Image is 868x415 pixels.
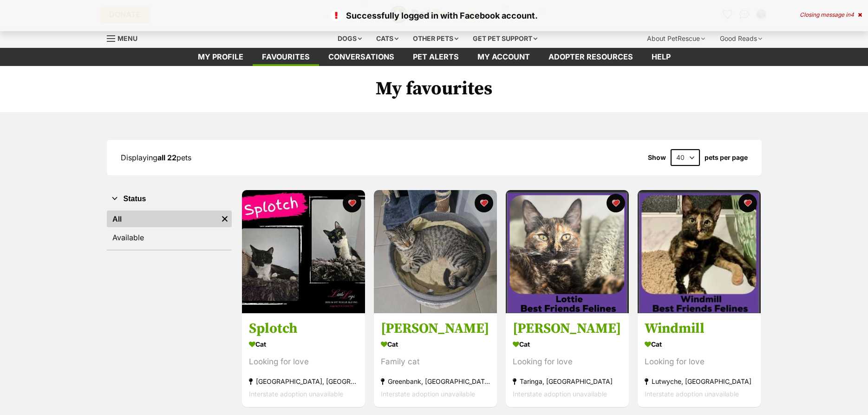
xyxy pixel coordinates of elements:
a: [PERSON_NAME] Cat Family cat Greenbank, [GEOGRAPHIC_DATA] Interstate adoption unavailable favourite [374,313,497,408]
div: Taringa, [GEOGRAPHIC_DATA] [513,375,622,388]
label: pets per page [705,154,748,161]
button: favourite [475,194,493,212]
img: Splotch [242,190,365,313]
div: Get pet support [466,29,544,48]
span: Interstate adoption unavailable [381,390,475,398]
a: Favourites [253,48,319,66]
div: Good Reads [713,29,769,48]
img: Lottie [506,190,629,313]
a: Pet alerts [404,48,468,66]
div: Cat [249,338,358,351]
div: About PetRescue [640,29,711,48]
div: Family cat [381,356,490,369]
span: Interstate adoption unavailable [513,390,607,398]
h3: Windmill [645,320,754,338]
div: Cats [370,29,405,48]
a: Available [107,229,232,246]
div: Looking for love [249,356,358,369]
h3: Splotch [249,320,358,338]
span: Menu [117,34,137,42]
button: favourite [343,194,361,212]
img: Windmill [638,190,761,313]
div: Other pets [406,29,465,48]
div: Looking for love [513,356,622,369]
span: Show [648,154,666,161]
a: Menu [107,29,144,46]
div: Greenbank, [GEOGRAPHIC_DATA] [381,375,490,388]
div: Dogs [331,29,368,48]
a: Help [642,48,680,66]
button: favourite [607,194,625,212]
a: conversations [319,48,404,66]
button: favourite [738,194,757,212]
a: [PERSON_NAME] Cat Looking for love Taringa, [GEOGRAPHIC_DATA] Interstate adoption unavailable fav... [506,313,629,408]
span: Interstate adoption unavailable [645,390,739,398]
a: Adopter resources [539,48,642,66]
div: Cat [645,338,754,351]
strong: all 22 [157,153,176,162]
span: Displaying pets [121,153,191,162]
div: Cat [513,338,622,351]
img: Frankie [374,190,497,313]
div: Lutwyche, [GEOGRAPHIC_DATA] [645,375,754,388]
a: Splotch Cat Looking for love [GEOGRAPHIC_DATA], [GEOGRAPHIC_DATA] Interstate adoption unavailable... [242,313,365,408]
div: Cat [381,338,490,351]
div: Status [107,209,232,250]
h3: [PERSON_NAME] [513,320,622,338]
div: [GEOGRAPHIC_DATA], [GEOGRAPHIC_DATA] [249,375,358,388]
a: Windmill Cat Looking for love Lutwyche, [GEOGRAPHIC_DATA] Interstate adoption unavailable favourite [638,313,761,408]
span: Interstate adoption unavailable [249,390,343,398]
h3: [PERSON_NAME] [381,320,490,338]
div: Looking for love [645,356,754,369]
a: My account [468,48,539,66]
a: My profile [189,48,253,66]
a: Remove filter [218,211,232,227]
button: Status [107,193,232,205]
a: All [107,211,218,227]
